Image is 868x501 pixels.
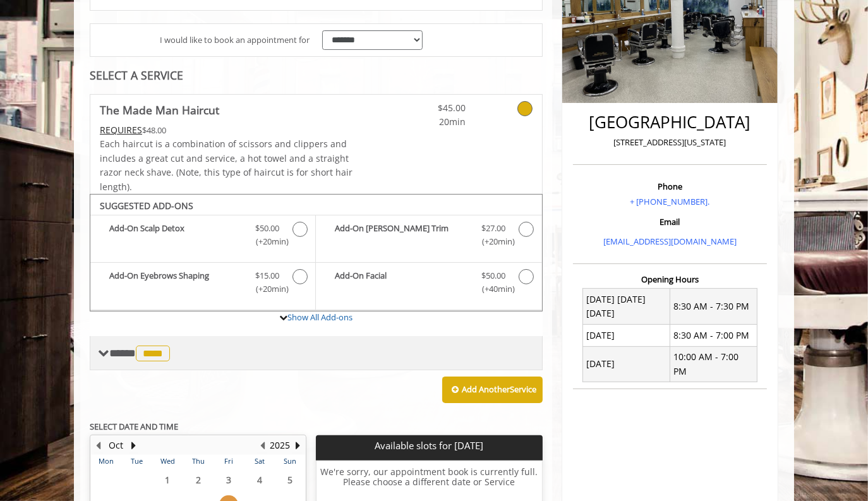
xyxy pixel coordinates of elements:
button: 2025 [270,438,290,452]
button: Oct [109,438,124,452]
b: Add-On Facial [335,269,469,296]
button: Next Month [129,438,139,452]
span: (+20min ) [249,282,286,296]
th: Fri [214,455,244,468]
a: + [PHONE_NUMBER]. [630,196,709,207]
b: SUGGESTED ADD-ONS [100,200,193,212]
h2: [GEOGRAPHIC_DATA] [576,113,764,131]
span: $45.00 [391,101,466,115]
td: [DATE] [583,325,670,346]
td: 10:00 AM - 7:00 PM [670,346,757,382]
span: (+20min ) [249,235,286,248]
span: This service needs some Advance to be paid before we block your appointment [100,124,142,136]
b: Add-On Scalp Detox [109,222,243,248]
b: The Made Man Haircut [100,101,219,119]
th: Tue [121,455,152,468]
button: Previous Year [257,438,267,452]
label: Add-On Beard Trim [322,222,535,251]
th: Wed [152,455,183,468]
h3: Phone [576,182,764,191]
p: [STREET_ADDRESS][US_STATE] [576,136,764,149]
b: Add-On [PERSON_NAME] Trim [335,222,469,248]
b: SELECT DATE AND TIME [90,421,178,432]
button: Next Year [292,438,303,452]
span: $50.00 [482,269,506,282]
a: Show All Add-ons [287,311,353,323]
label: Add-On Facial [322,269,535,299]
span: $27.00 [482,222,506,235]
span: (+40min ) [475,282,512,296]
th: Thu [183,455,213,468]
h3: Email [576,217,764,226]
td: [DATE] [583,346,670,382]
td: 8:30 AM - 7:30 PM [670,289,757,325]
th: Mon [91,455,121,468]
span: $50.00 [255,222,279,235]
b: Add-On Eyebrows Shaping [109,269,243,296]
button: Add AnotherService [442,377,543,403]
button: Previous Month [93,438,104,452]
div: The Made Man Haircut Add-onS [90,194,543,311]
td: 8:30 AM - 7:00 PM [670,325,757,346]
th: Sun [275,455,306,468]
b: Add Another Service [462,383,536,395]
div: SELECT A SERVICE [90,69,543,81]
label: Add-On Scalp Detox [97,222,309,251]
div: $48.00 [100,123,354,137]
span: (+20min ) [475,235,512,248]
p: Available slots for [DATE] [321,440,537,451]
span: $15.00 [255,269,279,282]
a: [EMAIL_ADDRESS][DOMAIN_NAME] [603,236,737,247]
th: Sat [244,455,274,468]
span: I would like to book an appointment for [160,33,310,47]
span: Each haircut is a combination of scissors and clippers and includes a great cut and service, a ho... [100,138,353,192]
td: [DATE] [DATE] [DATE] [583,289,670,325]
span: 20min [391,115,466,129]
label: Add-On Eyebrows Shaping [97,269,309,299]
h3: Opening Hours [573,275,767,284]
